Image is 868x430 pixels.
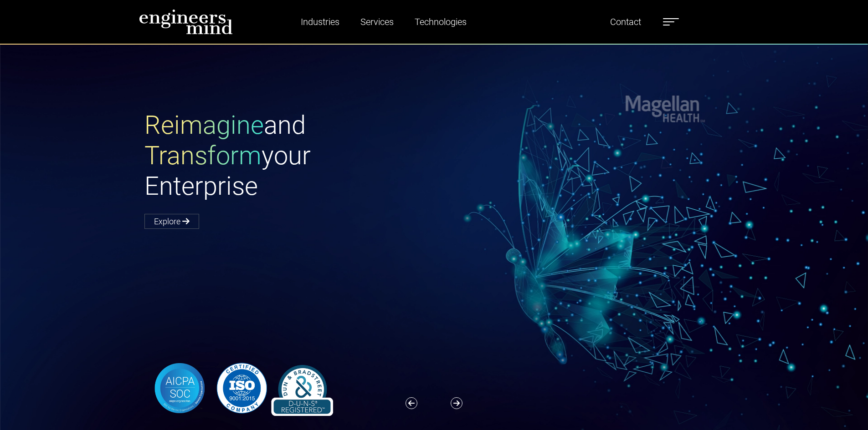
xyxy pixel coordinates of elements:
a: Services [357,11,397,32]
img: banner-logo [144,360,338,416]
img: logo [139,9,233,35]
a: Contact [606,11,645,32]
h1: and your Enterprise [144,110,434,202]
a: Industries [297,11,343,32]
a: Explore [144,214,199,229]
span: Transform [144,141,262,171]
a: Technologies [411,11,470,32]
span: Reimagine [144,110,264,140]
